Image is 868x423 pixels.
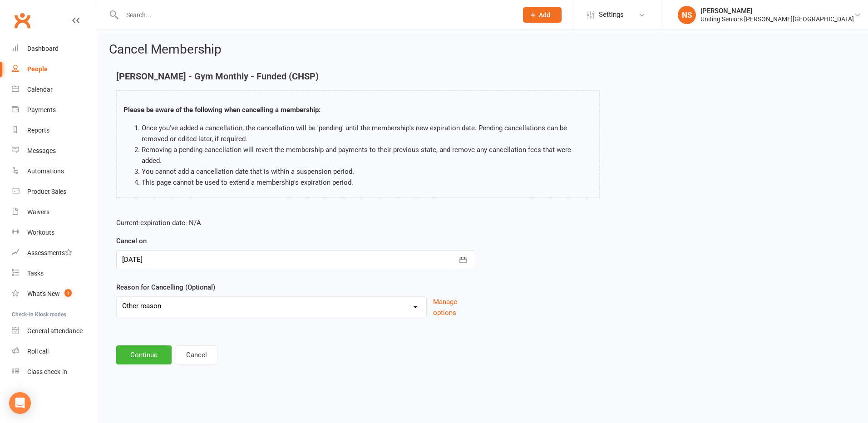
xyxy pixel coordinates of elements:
[27,327,83,334] div: General attendance
[27,188,66,195] div: Product Sales
[27,208,49,216] div: Waivers
[27,147,56,154] div: Messages
[523,7,562,23] button: Add
[12,120,96,141] a: Reports
[116,217,475,228] p: Current expiration date: N/A
[12,202,96,222] a: Waivers
[12,182,96,202] a: Product Sales
[27,249,72,256] div: Assessments
[123,106,321,114] strong: Please be aware of the following when cancelling a membership:
[539,11,550,19] span: Add
[678,6,696,24] div: NS
[11,9,34,32] a: Clubworx
[142,166,592,177] li: You cannot add a cancellation date that is within a suspension period.
[12,39,96,59] a: Dashboard
[12,243,96,263] a: Assessments
[27,65,48,73] div: People
[12,79,96,100] a: Calendar
[700,15,854,23] div: Uniting Seniors [PERSON_NAME][GEOGRAPHIC_DATA]
[700,7,854,15] div: [PERSON_NAME]
[27,127,49,134] div: Reports
[27,106,56,113] div: Payments
[27,368,67,375] div: Class check-in
[27,167,64,175] div: Automations
[119,9,511,21] input: Search...
[433,296,475,318] button: Manage options
[142,144,592,166] li: Removing a pending cancellation will revert the membership and payments to their previous state, ...
[9,392,31,414] div: Open Intercom Messenger
[109,43,855,57] h2: Cancel Membership
[12,141,96,161] a: Messages
[12,161,96,182] a: Automations
[12,341,96,362] a: Roll call
[142,123,592,144] li: Once you've added a cancellation, the cancellation will be 'pending' until the membership's new e...
[116,345,172,364] button: Continue
[116,282,215,293] label: Reason for Cancelling (Optional)
[27,86,53,93] div: Calendar
[27,348,49,355] div: Roll call
[12,321,96,341] a: General attendance kiosk mode
[27,270,44,277] div: Tasks
[12,362,96,382] a: Class kiosk mode
[64,289,72,297] span: 1
[12,222,96,243] a: Workouts
[176,345,217,364] button: Cancel
[27,290,60,297] div: What's New
[12,284,96,304] a: What's New1
[599,5,624,25] span: Settings
[116,236,147,246] label: Cancel on
[12,100,96,120] a: Payments
[27,45,59,52] div: Dashboard
[142,177,592,188] li: This page cannot be used to extend a membership's expiration period.
[116,71,600,81] h4: [PERSON_NAME] - Gym Monthly - Funded (CHSP)
[27,229,54,236] div: Workouts
[12,59,96,79] a: People
[12,263,96,284] a: Tasks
